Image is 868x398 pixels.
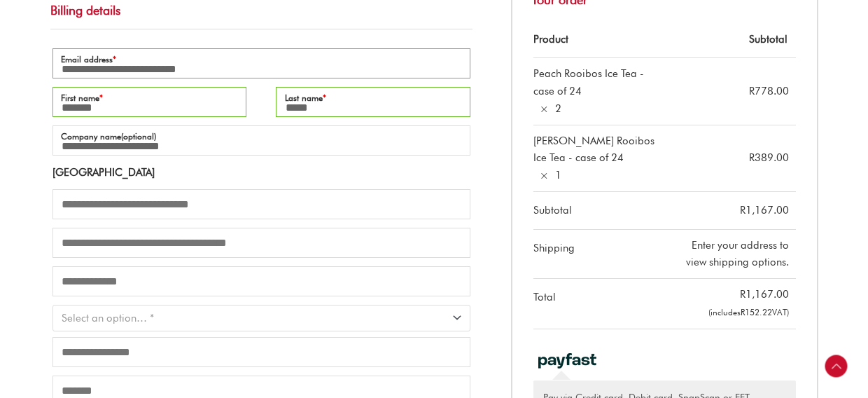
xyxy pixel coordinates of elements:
div: [PERSON_NAME] Rooibos Ice Tea - case of 24 [533,132,664,167]
bdi: 389.00 [749,151,789,164]
th: Total [533,279,671,329]
small: (includes VAT) [708,307,789,317]
th: Subtotal [671,21,796,59]
th: Subtotal [533,192,671,230]
th: Product [533,21,671,59]
span: Province [52,305,470,331]
span: 152.22 [741,307,772,317]
span: R [749,85,755,97]
bdi: 1,167.00 [740,204,789,217]
strong: × 1 [540,167,561,184]
span: Enter your address to view shipping options. [686,239,789,269]
span: R [740,288,745,301]
th: Shipping [533,230,671,280]
span: R [740,204,745,217]
bdi: 1,167.00 [740,288,789,301]
span: R [741,307,745,317]
bdi: 778.00 [749,85,789,97]
strong: × 2 [540,100,561,118]
strong: [GEOGRAPHIC_DATA] [52,166,155,179]
span: Select an option… * [62,312,154,324]
span: R [749,151,755,164]
div: Peach Rooibos Ice Tea - case of 24 [533,65,664,100]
